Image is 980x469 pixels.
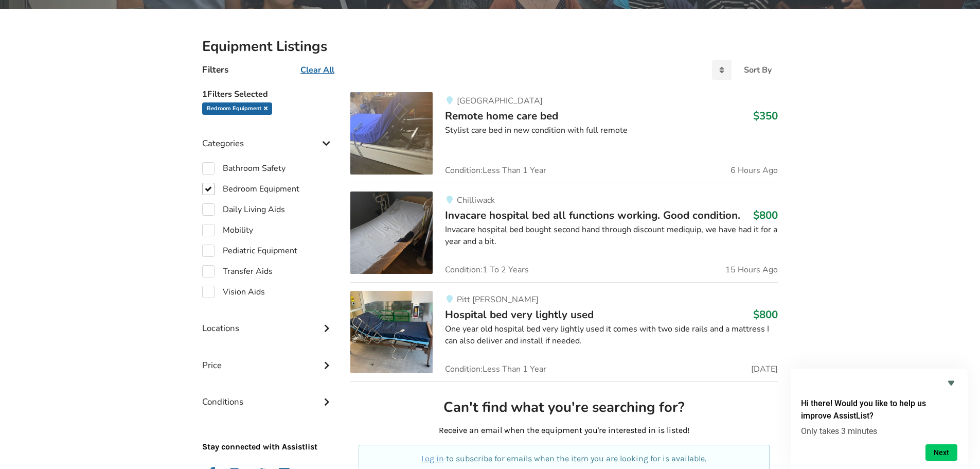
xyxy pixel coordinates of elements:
[202,183,299,195] label: Bedroom Equipment
[202,376,334,412] div: Conditions
[350,92,433,175] img: bedroom equipment-remote home care bed
[445,224,778,248] div: Invacare hospital bed bought second hand through discount mediquip, we have had it for a year and...
[359,425,770,437] p: Receive an email when the equipment you're interested in is listed!
[445,266,529,274] span: Condition: 1 To 2 Years
[202,84,334,102] h5: 1 Filters Selected
[445,166,546,175] span: Condition: Less Than 1 Year
[457,294,539,305] span: Pitt [PERSON_NAME]
[350,192,433,274] img: bedroom equipment-invacare hospital bed all functions working. good condition.
[457,95,543,107] span: [GEOGRAPHIC_DATA]
[202,302,334,339] div: Locations
[945,377,957,389] button: Hide survey
[202,64,228,76] h4: Filters
[801,397,957,422] h2: Hi there! Would you like to help us improve AssistList?
[925,444,957,461] button: Next question
[445,365,546,373] span: Condition: Less Than 1 Year
[359,398,770,416] h2: Can't find what you're searching for?
[371,453,757,465] p: to subscribe for emails when the item you are looking for is available.
[202,162,286,175] label: Bathroom Safety
[801,377,957,461] div: Hi there! Would you like to help us improve AssistList?
[753,308,778,321] h3: $800
[202,102,272,115] div: Bedroom Equipment
[445,109,558,123] span: Remote home care bed
[202,224,253,236] label: Mobility
[744,66,772,74] div: Sort By
[445,307,594,322] span: Hospital bed very lightly used
[202,412,334,453] p: Stay connected with Assistlist
[445,125,778,136] div: Stylist care bed in new condition with full remote
[421,454,444,463] a: Log in
[350,291,433,373] img: bedroom equipment-hospital bed very lightly used
[202,38,778,56] h2: Equipment Listings
[457,195,495,206] span: Chilliwack
[350,183,778,282] a: bedroom equipment-invacare hospital bed all functions working. good condition.ChilliwackInvacare ...
[350,92,778,183] a: bedroom equipment-remote home care bed [GEOGRAPHIC_DATA]Remote home care bed$350Stylist care bed ...
[202,286,265,298] label: Vision Aids
[202,339,334,376] div: Price
[801,426,957,436] p: Only takes 3 minutes
[751,365,778,373] span: [DATE]
[730,166,778,175] span: 6 Hours Ago
[350,282,778,381] a: bedroom equipment-hospital bed very lightly usedPitt [PERSON_NAME]Hospital bed very lightly used$...
[300,64,334,76] u: Clear All
[725,266,778,274] span: 15 Hours Ago
[753,109,778,123] h3: $350
[753,209,778,222] h3: $800
[202,117,334,154] div: Categories
[445,323,778,347] div: One year old hospital bed very lightly used it comes with two side rails and a mattress I can als...
[202,203,285,216] label: Daily Living Aids
[202,265,273,277] label: Transfer Aids
[445,208,740,222] span: Invacare hospital bed all functions working. Good condition.
[202,245,297,257] label: Pediatric Equipment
